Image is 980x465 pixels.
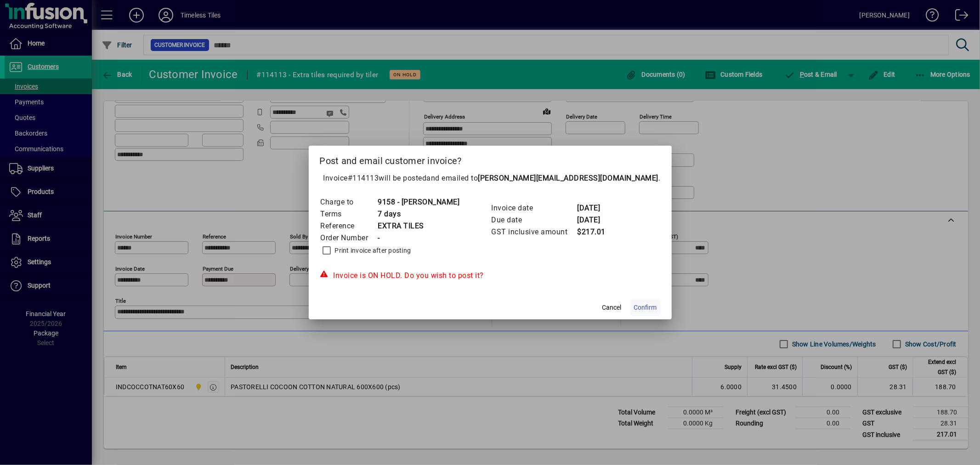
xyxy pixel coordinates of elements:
span: and emailed to [427,174,659,182]
td: Invoice date [491,202,577,214]
td: - [378,232,460,244]
span: #114113 [348,174,379,182]
b: [PERSON_NAME][EMAIL_ADDRESS][DOMAIN_NAME] [478,174,659,182]
h2: Post and email customer invoice? [309,146,672,172]
span: Confirm [634,303,657,312]
label: Print invoice after posting [333,246,411,255]
div: Invoice is ON HOLD. Do you wish to post it? [320,270,661,281]
button: Confirm [630,299,661,316]
button: Cancel [597,299,627,316]
td: $217.01 [577,226,614,238]
td: Reference [320,220,378,232]
td: 9158 - [PERSON_NAME] [378,196,460,208]
td: 7 days [378,208,460,220]
td: [DATE] [577,214,614,226]
span: Cancel [602,303,622,312]
td: EXTRA TILES [378,220,460,232]
td: [DATE] [577,202,614,214]
td: Terms [320,208,378,220]
td: Due date [491,214,577,226]
p: Invoice will be posted . [320,173,661,184]
td: Charge to [320,196,378,208]
td: Order Number [320,232,378,244]
td: GST inclusive amount [491,226,577,238]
